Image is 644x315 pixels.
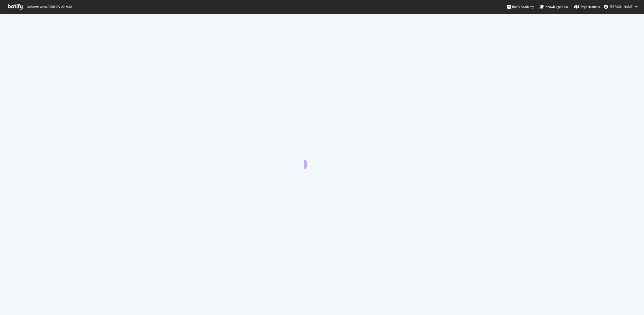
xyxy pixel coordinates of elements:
[304,151,340,169] div: animation
[600,3,641,11] button: [PERSON_NAME]
[539,4,569,9] div: Knowledge Base
[574,4,600,9] div: Organizations
[507,4,534,9] div: Botify Academy
[26,5,72,9] span: Welcome back, [PERSON_NAME] !
[610,5,633,9] span: George Tyshchenko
